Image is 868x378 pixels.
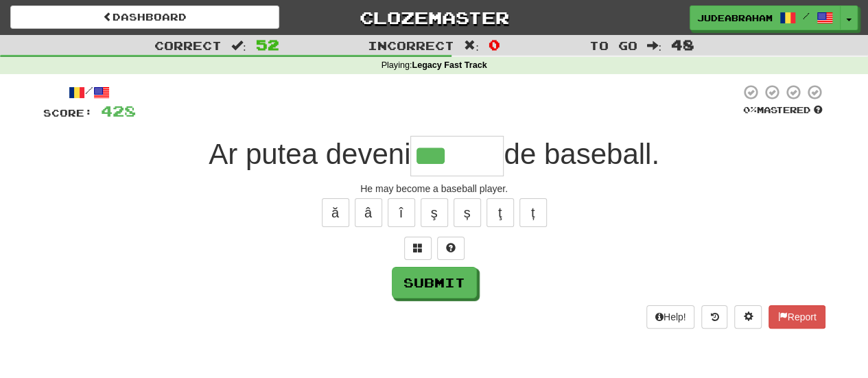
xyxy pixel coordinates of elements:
button: ş [421,198,448,227]
button: Switch sentence to multiple choice alt+p [404,237,432,260]
span: : [646,40,661,51]
span: / [803,11,810,21]
button: ă [322,198,349,227]
button: Help! [646,305,695,329]
button: Single letter hint - you only get 1 per sentence and score half the points! alt+h [437,237,465,260]
button: Submit [392,267,477,298]
button: ţ [486,198,514,227]
span: To go [589,38,637,52]
span: 52 [256,36,279,53]
button: î [388,198,415,227]
a: Dashboard [10,5,279,29]
button: â [355,198,382,227]
span: Correct [154,38,222,52]
span: Ar putea deveni [209,138,410,170]
span: : [464,40,479,51]
div: Mastered [740,104,825,117]
button: Report [769,305,825,329]
button: ț [519,198,547,227]
span: 428 [101,102,136,119]
strong: Legacy Fast Track [412,60,486,70]
span: judeabraham [697,12,773,24]
span: Incorrect [368,38,454,52]
span: 48 [671,36,694,53]
div: He may become a baseball player. [43,182,825,196]
span: Score: [43,107,93,119]
span: 0 % [743,104,757,115]
button: ș [454,198,481,227]
span: 0 [489,36,500,53]
span: de baseball. [504,138,659,170]
a: judeabraham / [690,5,841,30]
div: / [43,84,136,101]
button: Round history (alt+y) [701,305,727,329]
span: : [231,40,246,51]
a: Clozemaster [300,5,569,29]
